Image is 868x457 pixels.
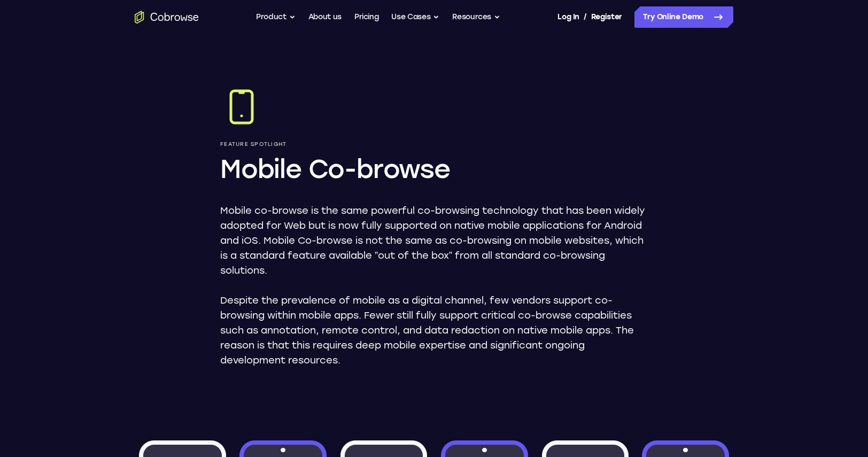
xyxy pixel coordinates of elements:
[220,293,648,368] p: Despite the prevalence of mobile as a digital channel, few vendors support co-browsing within mob...
[584,11,587,24] span: /
[391,6,439,28] button: Use Cases
[220,152,648,186] h1: Mobile Co-browse
[354,6,379,28] a: Pricing
[557,6,579,28] a: Log In
[220,203,648,278] p: Mobile co-browse is the same powerful co-browsing technology that has been widely adopted for Web...
[256,6,296,28] button: Product
[135,11,199,24] a: Go to the home page
[634,6,733,28] a: Try Online Demo
[452,6,500,28] button: Resources
[591,6,622,28] a: Register
[308,6,342,28] a: About us
[220,86,263,128] img: Mobile Co-browse
[220,141,648,148] p: Feature Spotlight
